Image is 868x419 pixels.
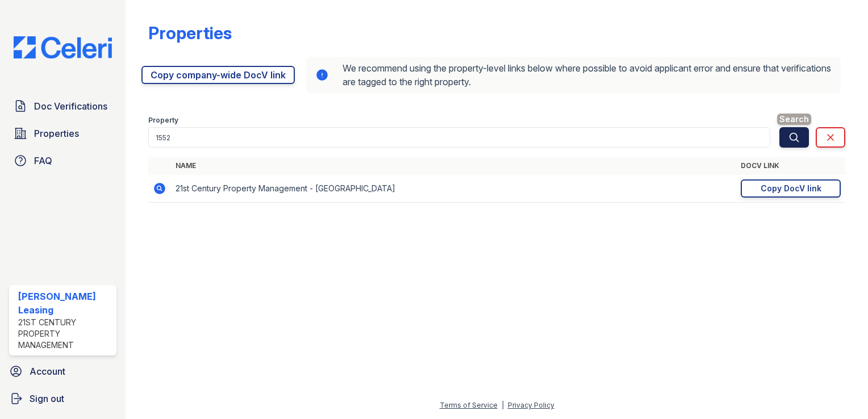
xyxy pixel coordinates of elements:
[148,23,232,43] div: Properties
[30,364,65,378] span: Account
[306,57,841,93] div: We recommend using the property-level links below where possible to avoid applicant error and ens...
[18,317,112,351] div: 21st Century Property Management
[5,387,121,410] a: Sign out
[779,127,809,148] button: Search
[34,154,52,167] span: FAQ
[9,149,116,172] a: FAQ
[9,95,116,118] a: Doc Verifications
[508,401,554,409] a: Privacy Policy
[777,114,811,125] span: Search
[5,36,121,58] img: CE_Logo_Blue-a8612792a0a2168367f1c8372b55b34899dd931a85d93a1a3d3e32e68fde9ad4.png
[171,175,736,203] td: 21st Century Property Management - [GEOGRAPHIC_DATA]
[141,66,295,84] a: Copy company-wide DocV link
[148,116,178,125] label: Property
[18,290,112,317] div: [PERSON_NAME] Leasing
[736,157,845,175] th: DocV Link
[5,360,121,383] a: Account
[30,392,64,405] span: Sign out
[741,179,841,198] a: Copy DocV link
[761,183,821,194] div: Copy DocV link
[440,401,498,409] a: Terms of Service
[34,127,79,140] span: Properties
[171,157,736,175] th: Name
[34,99,107,113] span: Doc Verifications
[148,127,770,148] input: Search by property name or address
[502,401,504,409] div: |
[9,122,116,145] a: Properties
